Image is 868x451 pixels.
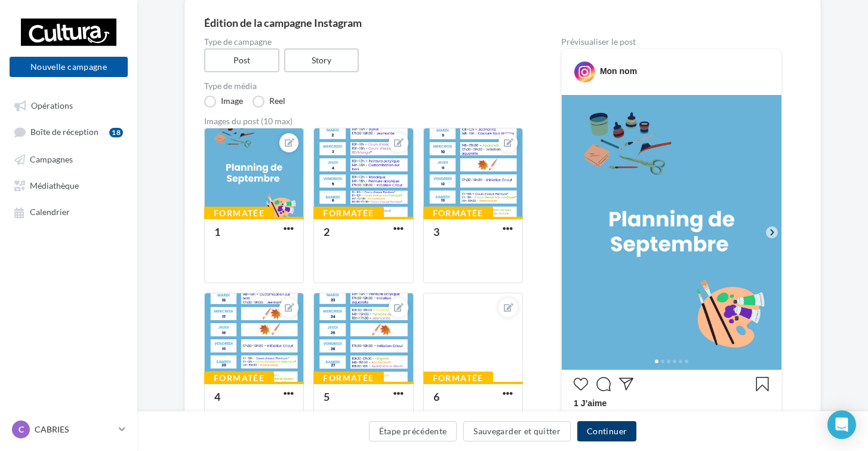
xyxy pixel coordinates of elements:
span: C [19,424,24,435]
div: 2 [324,225,330,238]
label: Story [284,48,359,72]
p: CABRIES [35,424,114,435]
div: 3 [433,225,439,238]
label: Post [204,48,279,72]
button: Nouvelle campagne [10,57,128,77]
svg: Commenter [596,377,611,391]
label: Image [204,96,243,108]
button: Continuer [577,421,636,441]
span: Opérations [31,100,73,111]
label: Type de média [204,82,523,90]
div: Formatée [423,207,493,220]
div: Édition de la campagne Instagram [204,17,801,28]
svg: Partager la publication [619,377,633,391]
span: Boîte de réception [30,127,99,137]
a: Opérations [7,94,130,116]
span: Campagnes [30,154,73,164]
a: Campagnes [7,148,130,170]
span: Médiathèque [30,180,79,191]
div: Formatée [313,372,383,385]
svg: Enregistrer [755,377,769,391]
a: C CABRIES [10,418,128,441]
div: 6 [433,390,439,403]
div: 1 J’aime [574,397,769,412]
span: Calendrier [30,207,70,217]
a: Médiathèque [7,174,130,196]
div: Formatée [313,207,383,220]
div: Prévisualiser le post [561,38,782,46]
label: Type de campagne [204,38,523,46]
a: Calendrier [7,201,130,222]
div: Open Intercom Messenger [827,410,856,439]
a: Boîte de réception18 [7,121,130,143]
button: Étape précédente [369,421,457,441]
div: 18 [109,128,123,137]
button: Sauvegarder et quitter [463,421,571,441]
div: 1 [214,225,220,238]
div: Images du post (10 max) [204,117,523,125]
div: Formatée [423,372,493,385]
div: Mon nom [600,65,637,77]
div: 5 [324,390,330,403]
div: 4 [214,390,220,403]
label: Reel [253,96,285,108]
div: Formatée [204,372,274,385]
div: Formatée [204,207,274,220]
svg: J’aime [574,377,588,391]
